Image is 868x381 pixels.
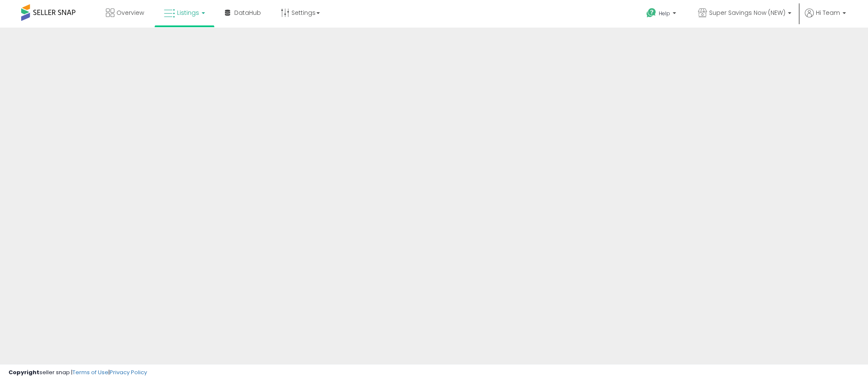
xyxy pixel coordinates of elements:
div: seller snap | | [8,369,147,377]
span: Listings [177,8,199,17]
span: Super Savings Now (NEW) [709,8,785,17]
span: Overview [116,8,144,17]
span: DataHub [234,8,261,17]
a: Help [640,1,685,28]
a: Privacy Policy [110,368,147,376]
a: Terms of Use [72,368,108,376]
i: Get Help [646,8,657,18]
strong: Copyright [8,368,39,376]
a: Hi Team [805,8,846,28]
span: Help [659,10,670,17]
span: Hi Team [816,8,840,17]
